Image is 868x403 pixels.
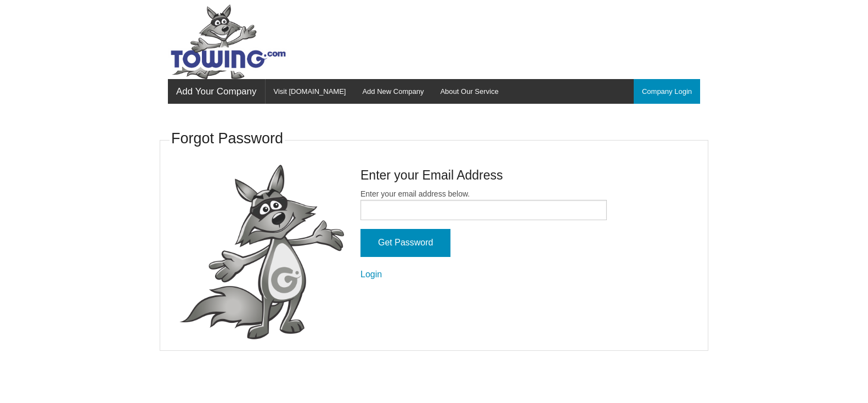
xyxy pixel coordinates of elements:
[360,229,450,257] input: Get Password
[360,188,607,220] label: Enter your email address below.
[168,79,265,104] a: Add Your Company
[354,79,432,104] a: Add New Company
[360,166,607,184] h4: Enter your Email Address
[266,79,354,104] a: Visit [DOMAIN_NAME]
[360,200,607,220] input: Enter your email address below.
[168,4,289,79] img: Towing.com Logo
[179,165,344,340] img: fox-Presenting.png
[171,128,283,149] h3: Forgot Password
[360,270,382,279] a: Login
[432,79,506,104] a: About Our Service
[634,79,700,104] a: Company Login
